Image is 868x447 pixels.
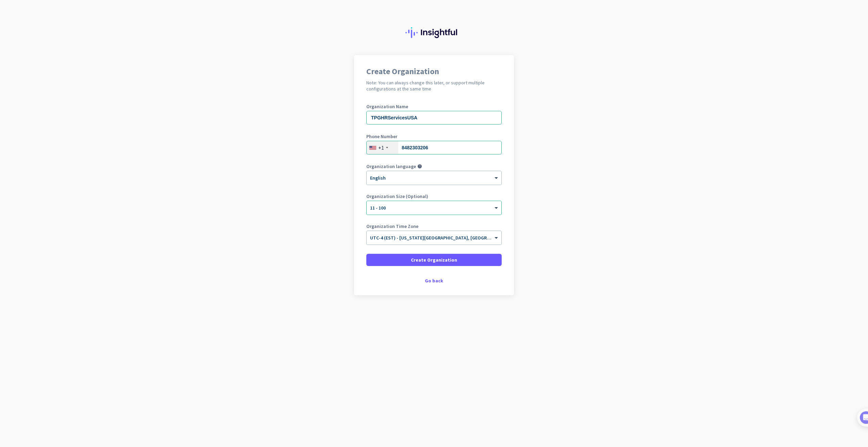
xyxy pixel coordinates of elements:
h2: Note: You can always change this later, or support multiple configurations at the same time [366,80,502,92]
label: Organization Time Zone [366,224,502,229]
div: Go back [366,278,502,283]
h1: Create Organization [366,67,502,76]
input: What is the name of your organization? [366,111,502,125]
img: Insightful [405,27,463,38]
label: Organization language [366,164,416,169]
span: Create Organization [411,256,457,263]
i: help [417,164,422,169]
label: Organization Name [366,104,502,109]
label: Organization Size (Optional) [366,194,502,199]
label: Phone Number [366,134,502,139]
div: +1 [378,144,384,151]
input: 201-555-0123 [366,141,502,154]
button: Create Organization [366,254,502,266]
